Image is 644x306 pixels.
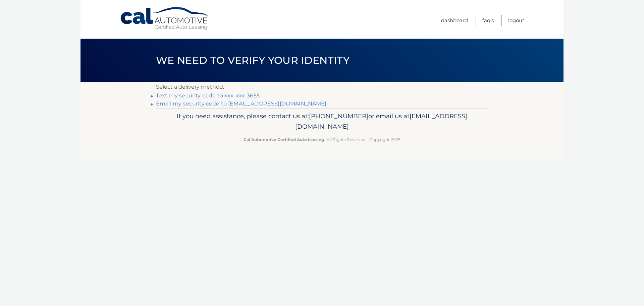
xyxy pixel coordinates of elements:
a: Dashboard [441,15,468,26]
span: We need to verify your identity [156,54,350,67]
a: Email my security code to [EMAIL_ADDRESS][DOMAIN_NAME] [156,100,327,107]
p: If you need assistance, please contact us at: or email us at [160,111,484,132]
a: Logout [508,15,524,26]
p: - All Rights Reserved - Copyright 2025 [160,136,484,143]
a: FAQ's [482,15,494,26]
a: Cal Automotive [120,7,210,31]
p: Select a delivery method: [156,82,488,92]
a: Text my security code to xxx-xxx-3655 [156,92,260,99]
strong: Cal Automotive Certified Auto Leasing [244,137,324,142]
span: [PHONE_NUMBER] [309,112,368,120]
